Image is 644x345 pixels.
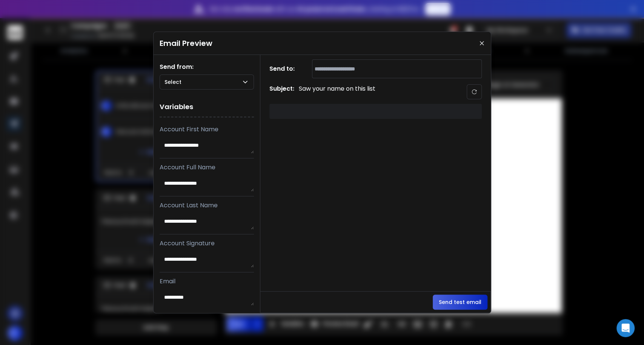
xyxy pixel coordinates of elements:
h1: Send to: [269,64,300,73]
h1: Variables [160,97,254,117]
div: Open Intercom Messenger [616,319,635,337]
button: Send test email [433,295,487,310]
p: Account Last Name [160,201,254,210]
p: Select [164,78,184,86]
p: Account Signature [160,239,254,248]
p: Saw your name on this list [299,84,375,99]
p: Email [160,277,254,286]
h1: Email Preview [160,38,212,49]
h1: Send from: [160,62,254,71]
h1: Subject: [269,84,294,99]
p: Account Full Name [160,163,254,172]
p: Account First Name [160,125,254,134]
